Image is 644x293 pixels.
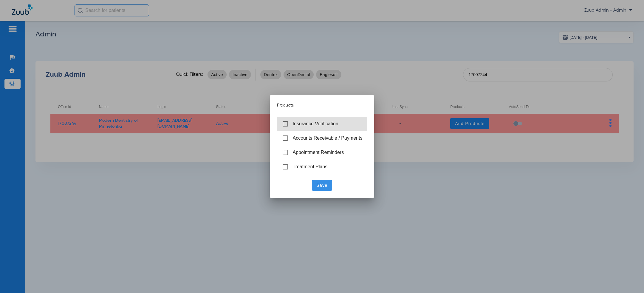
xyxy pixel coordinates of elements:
span: Save [317,182,328,188]
div: Products [277,102,367,108]
span: Insurance Verification [293,121,338,126]
span: Accounts Receivable / Payments [293,135,363,141]
span: Treatment Plans [293,164,328,169]
span: Appointment Reminders [293,150,344,155]
iframe: Chat Widget [614,264,644,293]
button: Save [312,180,332,191]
